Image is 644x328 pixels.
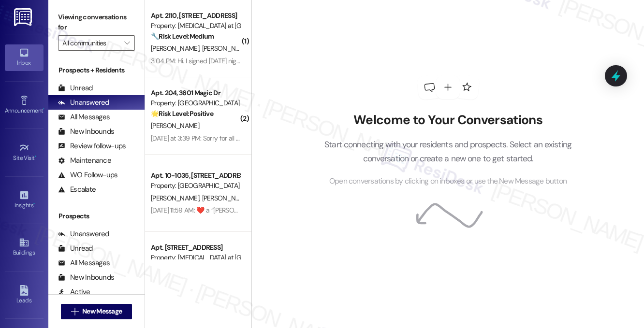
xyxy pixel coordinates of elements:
a: Buildings [5,234,44,260]
div: Active [58,287,90,297]
div: All Messages [58,112,110,122]
div: Unanswered [58,229,109,239]
a: Site Visit • [5,140,44,166]
i:  [71,308,78,315]
div: Prospects + Residents [48,65,145,75]
span: [PERSON_NAME] [202,194,250,202]
span: [PERSON_NAME] [151,194,202,202]
div: Apt. 204, 3601 Magic Dr [151,88,240,98]
div: Property: [MEDICAL_DATA] at [GEOGRAPHIC_DATA] [151,21,240,31]
div: All Messages [58,258,110,268]
span: • [33,200,35,207]
input: All communities [62,35,119,51]
div: New Inbounds [58,272,114,283]
div: Apt. 2110, [STREET_ADDRESS] [151,11,240,21]
div: Escalate [58,185,96,195]
div: Maintenance [58,156,111,166]
span: Open conversations by clicking on inboxes or use the New Message button [329,175,567,187]
div: Property: [GEOGRAPHIC_DATA] [151,181,240,191]
span: [PERSON_NAME] [151,121,199,130]
a: Insights • [5,187,44,213]
div: Property: [GEOGRAPHIC_DATA] [151,98,240,108]
div: Review follow-ups [58,141,126,151]
div: Unread [58,83,93,93]
strong: 🌟 Risk Level: Positive [151,109,213,118]
div: WO Follow-ups [58,170,117,180]
button: New Message [61,304,132,319]
span: [PERSON_NAME] [151,44,202,53]
div: Apt. [STREET_ADDRESS] [151,242,240,253]
i:  [124,39,130,47]
div: New Inbounds [58,127,114,137]
a: Inbox [5,44,44,71]
span: [PERSON_NAME] [202,44,250,53]
img: ResiDesk Logo [14,8,34,26]
div: Unanswered [58,98,109,108]
div: [DATE] at 3:39 PM: Sorry for all the misspelling☺️ [151,134,285,143]
div: Unread [58,243,93,254]
div: Prospects [48,211,145,221]
div: 3:04 PM: Hi. I signed [DATE] night. [151,57,243,65]
div: Apt. 10-1035, [STREET_ADDRESS] [151,171,240,181]
span: New Message [82,306,122,316]
p: Start connecting with your residents and prospects. Select an existing conversation or create a n... [310,138,586,165]
div: Property: [MEDICAL_DATA] at [GEOGRAPHIC_DATA] [151,253,240,263]
a: Leads [5,282,44,308]
label: Viewing conversations for [58,10,135,35]
span: • [43,106,44,113]
h2: Welcome to Your Conversations [310,113,586,128]
strong: 🔧 Risk Level: Medium [151,32,214,41]
span: • [35,153,36,160]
